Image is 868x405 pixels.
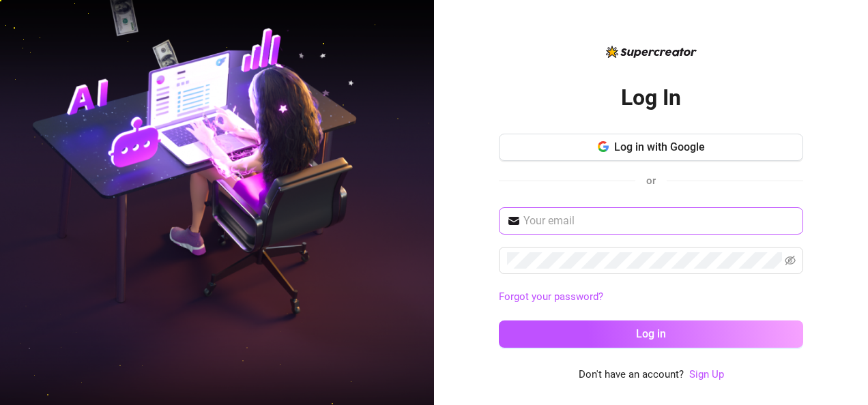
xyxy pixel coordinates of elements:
a: Forgot your password? [499,290,603,303]
a: Sign Up [689,368,724,380]
a: Sign Up [689,367,724,383]
span: eye-invisible [785,255,796,266]
img: logo-BBDzfeDw.svg [606,46,697,58]
span: or [646,175,656,187]
span: Log in [636,327,666,340]
a: Forgot your password? [499,289,803,305]
span: Log in with Google [614,140,705,153]
input: Your email [523,213,795,229]
button: Log in [499,320,803,348]
span: Don't have an account? [579,367,684,383]
h2: Log In [621,84,681,112]
button: Log in with Google [499,134,803,161]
